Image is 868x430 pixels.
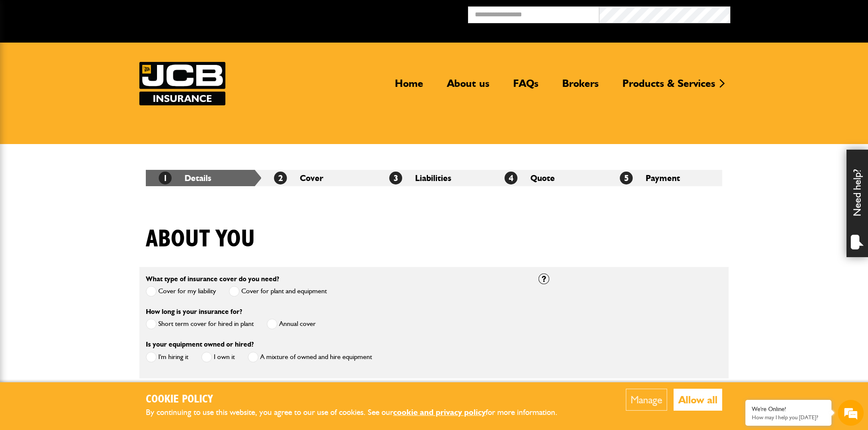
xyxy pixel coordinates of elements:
[492,170,607,186] li: Quote
[139,62,225,105] a: JCB Insurance Services
[607,170,722,186] li: Payment
[274,172,287,184] span: 2
[146,341,254,348] label: Is your equipment owned or hired?
[440,77,496,97] a: About us
[201,352,235,362] label: I own it
[556,77,605,97] a: Brokers
[616,77,722,97] a: Products & Services
[730,6,862,20] button: Broker Login
[267,319,316,329] label: Annual cover
[261,170,376,186] li: Cover
[146,276,279,283] label: What type of insurance cover do you need?
[846,150,868,257] div: Need help?
[146,352,188,362] label: I'm hiring it
[752,414,825,421] p: How may I help you today?
[389,172,402,184] span: 3
[393,407,486,417] a: cookie and privacy policy
[620,172,633,184] span: 5
[159,172,172,184] span: 1
[146,225,255,254] h1: About you
[229,286,327,297] label: Cover for plant and equipment
[505,172,517,184] span: 4
[146,393,572,406] h2: Cookie Policy
[146,319,254,329] label: Short term cover for hired in plant
[626,389,667,411] button: Manage
[388,77,430,97] a: Home
[507,77,545,97] a: FAQs
[139,62,225,105] img: JCB Insurance Services logo
[146,286,216,297] label: Cover for my liability
[146,406,572,419] p: By continuing to use this website, you agree to our use of cookies. See our for more information.
[752,405,825,413] div: We're Online!
[146,308,242,315] label: How long is your insurance for?
[248,352,372,362] label: A mixture of owned and hire equipment
[376,170,492,186] li: Liabilities
[674,389,722,411] button: Allow all
[146,170,261,186] li: Details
